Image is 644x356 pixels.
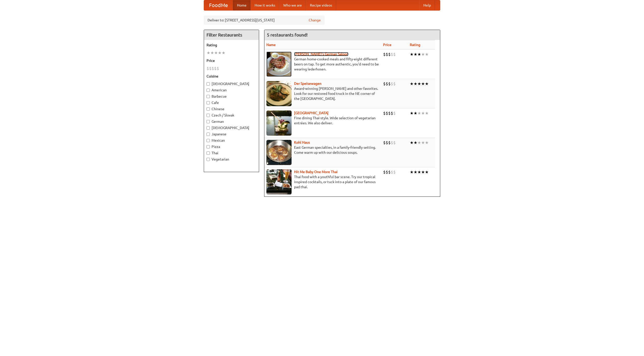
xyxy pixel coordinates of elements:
a: Help [419,0,435,10]
li: $ [383,169,386,175]
a: Home [233,0,251,10]
li: $ [393,81,396,87]
li: ★ [421,169,425,175]
li: $ [388,169,391,175]
li: ★ [414,169,417,175]
li: ★ [218,50,222,56]
li: $ [393,140,396,145]
li: ★ [421,110,425,116]
label: Chinese [207,106,256,111]
a: Kohl Haus [294,140,310,144]
h5: Price [207,58,256,63]
li: $ [386,140,388,145]
li: $ [386,52,388,57]
input: Thai [207,151,210,155]
li: ★ [414,110,417,116]
li: $ [386,81,388,87]
li: ★ [222,50,225,56]
a: How it works [251,0,279,10]
p: Thai food with a youthful bar scene. Try our tropical inspired cocktails, or tuck into a plate of... [266,174,379,189]
input: American [207,89,210,92]
li: $ [393,169,396,175]
label: Japanese [207,132,256,137]
label: Thai [207,150,256,155]
input: Vegetarian [207,158,210,161]
li: ★ [425,81,429,87]
li: ★ [417,169,421,175]
a: Rating [410,43,420,47]
label: American [207,88,256,93]
li: $ [383,52,386,57]
p: German home-cooked meals and fifty-eight different beers on tap. To get more authentic, you'd nee... [266,57,379,72]
input: [DEMOGRAPHIC_DATA] [207,82,210,86]
li: $ [391,110,393,116]
li: $ [207,66,209,71]
li: $ [393,52,396,57]
p: East German specialties, in a family-friendly setting. Come warm up with our delicious soups. [266,145,379,155]
input: German [207,120,210,123]
li: ★ [414,81,417,87]
a: Change [309,18,321,23]
li: $ [383,140,386,145]
li: ★ [410,81,414,87]
a: Hit Me Baby One More Thai [294,170,338,174]
a: Der Speisewagen [294,82,321,86]
img: babythai.jpg [266,169,292,194]
input: Japanese [207,133,210,136]
li: ★ [417,110,421,116]
li: $ [209,66,212,71]
li: ★ [417,52,421,57]
input: Czech / Slovak [207,114,210,117]
li: ★ [410,52,414,57]
li: ★ [414,52,417,57]
b: [PERSON_NAME]'s German Saloon [294,52,348,56]
label: Cafe [207,100,256,105]
li: ★ [425,110,429,116]
label: [DEMOGRAPHIC_DATA] [207,81,256,86]
img: esthers.jpg [266,52,292,77]
a: FoodMe [204,0,233,10]
li: $ [391,140,393,145]
li: ★ [210,50,214,56]
li: ★ [425,52,429,57]
li: $ [391,81,393,87]
li: $ [212,66,214,71]
input: Mexican [207,139,210,142]
a: Price [383,43,391,47]
label: Czech / Slovak [207,113,256,118]
li: ★ [410,140,414,145]
a: Who we are [279,0,306,10]
input: Barbecue [207,95,210,98]
li: ★ [417,140,421,145]
input: Chinese [207,107,210,111]
a: [GEOGRAPHIC_DATA] [294,111,329,115]
label: [DEMOGRAPHIC_DATA] [207,125,256,130]
img: satay.jpg [266,110,292,136]
li: $ [217,66,219,71]
input: [DEMOGRAPHIC_DATA] [207,126,210,130]
li: $ [391,52,393,57]
li: ★ [421,52,425,57]
p: Fine dining Thai-style. Wide selection of vegetarian entrées. We also deliver. [266,115,379,126]
li: ★ [207,50,210,56]
label: Mexican [207,138,256,143]
li: ★ [425,140,429,145]
div: Deliver to: [STREET_ADDRESS][US_STATE] [204,16,325,25]
ng-pluralize: 5 restaurants found! [267,32,308,37]
li: ★ [414,140,417,145]
li: ★ [425,169,429,175]
li: ★ [410,110,414,116]
li: $ [386,169,388,175]
img: kohlhaus.jpg [266,140,292,165]
li: $ [383,81,386,87]
input: Pizza [207,145,210,148]
li: $ [388,140,391,145]
li: $ [214,66,217,71]
label: Pizza [207,144,256,149]
li: $ [391,169,393,175]
input: Cafe [207,101,210,104]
